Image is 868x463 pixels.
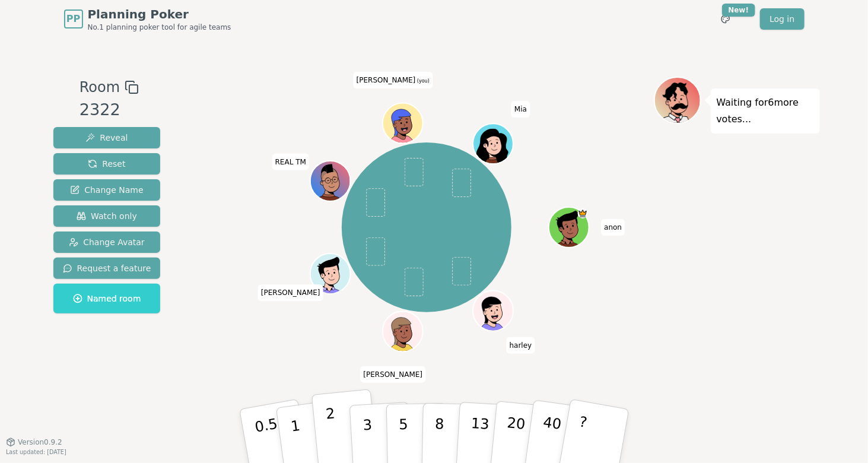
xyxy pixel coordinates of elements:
button: Reset [53,153,161,175]
span: Watch only [77,210,137,222]
button: Change Name [53,179,161,201]
span: Reset [88,158,125,170]
span: Click to change your name [511,101,530,118]
span: anon is the host [578,208,588,218]
span: Room [80,77,120,98]
button: New! [715,8,736,30]
a: PPPlanning PokerNo.1 planning poker tool for agile teams [64,6,231,32]
button: Request a feature [53,258,161,279]
span: Click to change your name [354,72,433,88]
span: Click to change your name [361,366,426,383]
span: Click to change your name [601,219,625,236]
a: Log in [760,8,804,30]
button: Click to change your avatar [384,104,422,142]
span: Request a feature [63,262,151,274]
div: 2322 [80,98,139,122]
span: Click to change your name [258,284,323,301]
button: Version0.9.2 [6,437,62,447]
span: Click to change your name [272,153,309,170]
button: Change Avatar [53,231,161,253]
span: No.1 planning poker tool for agile teams [88,23,231,32]
div: New! [722,4,756,17]
span: Reveal [85,132,128,144]
span: Change Avatar [69,236,145,248]
span: Version 0.9.2 [18,437,62,447]
span: (you) [415,78,430,84]
span: Last updated: [DATE] [6,449,66,455]
span: Change Name [70,184,143,196]
span: Click to change your name [507,337,535,354]
button: Named room [53,284,161,313]
button: Reveal [53,127,161,148]
span: Named room [73,293,141,305]
span: Planning Poker [88,6,231,23]
span: PP [66,12,80,26]
button: Watch only [53,205,161,227]
p: Waiting for 6 more votes... [717,94,814,128]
